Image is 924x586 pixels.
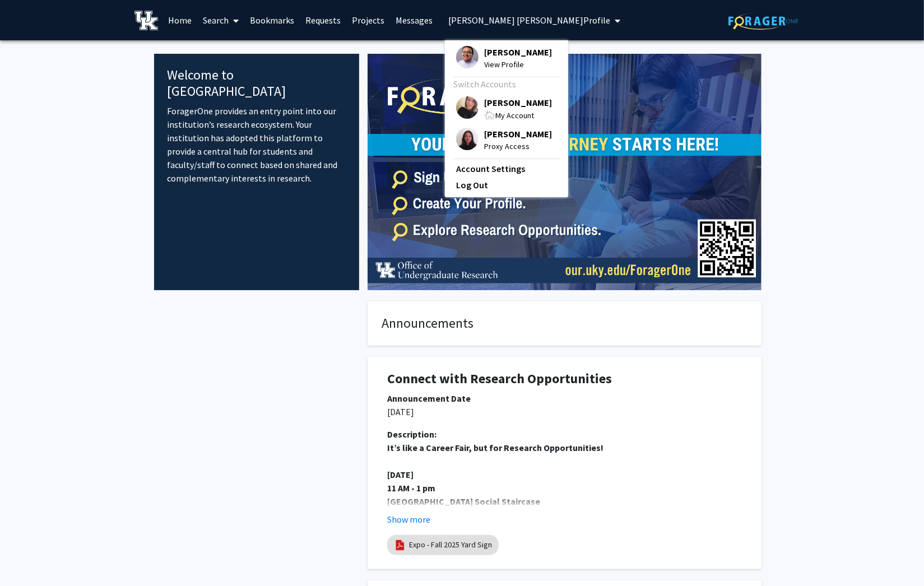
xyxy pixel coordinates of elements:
span: [PERSON_NAME] [484,46,552,58]
a: Log Out [456,178,557,192]
div: Profile Picture[PERSON_NAME]View Profile [456,46,552,71]
a: Expo - Fall 2025 Yard Sign [409,539,492,551]
button: Show more [387,513,430,526]
div: Switch Accounts [453,77,557,91]
span: [PERSON_NAME] [484,128,552,140]
strong: It’s like a Career Fair, but for Research Opportunities! [387,442,603,453]
a: Projects [346,1,390,40]
span: My Account [495,110,534,120]
img: ForagerOne Logo [728,12,798,30]
span: [PERSON_NAME] [484,96,552,109]
div: Announcement Date [387,392,742,405]
a: Search [197,1,244,40]
h4: Announcements [382,315,747,332]
a: Account Settings [456,162,557,175]
span: Proxy Access [484,140,552,152]
img: Profile Picture [456,46,479,68]
span: View Profile [484,58,552,71]
div: Description: [387,427,742,441]
img: University of Kentucky Logo [134,11,159,30]
a: Home [162,1,197,40]
strong: [DATE] [387,469,414,480]
h1: Connect with Research Opportunities [387,371,742,387]
a: Requests [300,1,346,40]
img: Profile Picture [456,128,479,150]
a: Bookmarks [244,1,300,40]
p: ForagerOne provides an entry point into our institution’s research ecosystem. Your institution ha... [168,104,346,185]
p: [DATE] [387,405,742,418]
strong: [GEOGRAPHIC_DATA] Social Staircase [387,496,540,507]
div: Profile Picture[PERSON_NAME]Proxy Access [456,128,552,152]
img: Profile Picture [456,96,479,119]
strong: 11 AM - 1 pm [387,482,435,494]
img: Cover Image [368,54,762,290]
iframe: Chat [8,536,48,578]
img: pdf_icon.png [394,539,406,551]
div: Profile Picture[PERSON_NAME]My Account [456,96,552,122]
a: Messages [390,1,438,40]
span: [PERSON_NAME] [PERSON_NAME] Profile [448,15,610,26]
h4: Welcome to [GEOGRAPHIC_DATA] [168,67,346,100]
